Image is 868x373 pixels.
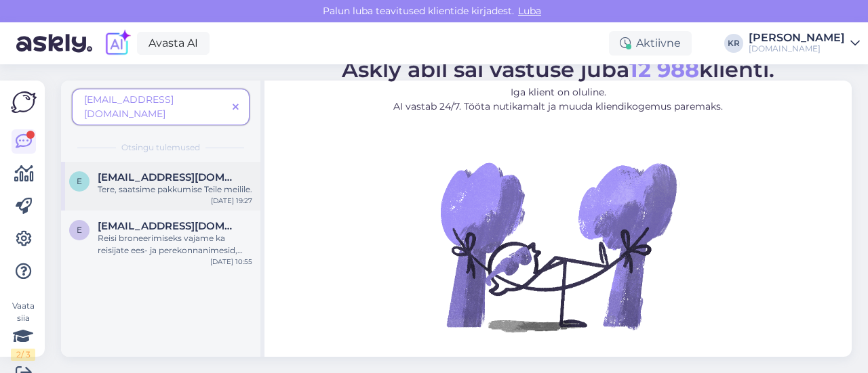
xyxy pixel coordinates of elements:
[77,176,82,186] span: e
[342,56,774,83] span: Askly abil sai vastuse juba klienti.
[137,32,210,55] a: Avasta AI
[77,225,82,235] span: e
[211,196,252,206] div: [DATE] 19:27
[84,93,174,120] span: [EMAIL_ADDRESS][DOMAIN_NAME]
[749,32,845,43] div: [PERSON_NAME]
[749,43,845,54] div: [DOMAIN_NAME]
[121,141,200,154] span: Otsingu tulemused
[98,232,252,257] div: Reisi broneerimiseks vajame ka reisijate ees- ja perekonnanimesid, sünniaegu ning ühe kontaktisik...
[724,34,743,53] div: KR
[749,32,860,54] a: [PERSON_NAME][DOMAIN_NAME]
[103,29,132,58] img: explore-ai
[210,257,252,267] div: [DATE] 10:55
[342,85,774,114] p: Iga klient on oluline. AI vastab 24/7. Tööta nutikamalt ja muuda kliendikogemus paremaks.
[11,349,35,361] div: 2 / 3
[629,56,699,83] b: 12 988
[98,183,252,196] div: Tere, saatsime pakkumise Teile meilile.
[436,125,680,368] img: No Chat active
[98,220,239,232] span: eve.lehismets@mail.ee
[11,300,35,361] div: Vaata siia
[98,171,239,183] span: eve.lehismets@mail.ee
[11,91,37,113] img: Askly Logo
[609,31,692,56] div: Aktiivne
[514,5,545,17] span: Luba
